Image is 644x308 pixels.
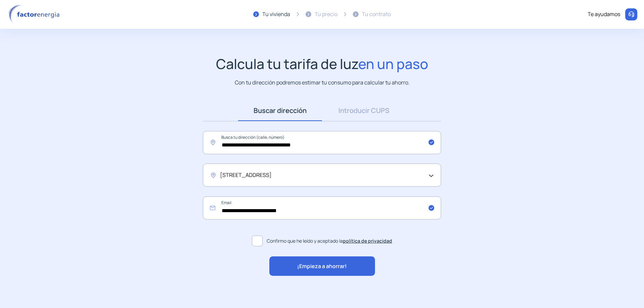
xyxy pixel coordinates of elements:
a: Introducir CUPS [322,100,406,121]
img: llamar [628,11,635,18]
span: Confirmo que he leído y aceptado la [267,237,392,245]
span: [STREET_ADDRESS] [220,171,272,180]
a: Buscar dirección [238,100,322,121]
div: Tu precio [315,10,337,19]
h1: Calcula tu tarifa de luz [216,56,428,72]
div: Tu vivienda [262,10,290,19]
p: Con tu dirección podremos estimar tu consumo para calcular tu ahorro. [235,78,410,87]
img: logo factor [7,5,64,24]
div: Te ayudamos [588,10,620,19]
span: ¡Empieza a ahorrar! [297,262,347,271]
div: Tu contrato [362,10,391,19]
a: política de privacidad [343,238,392,244]
span: en un paso [358,54,428,73]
